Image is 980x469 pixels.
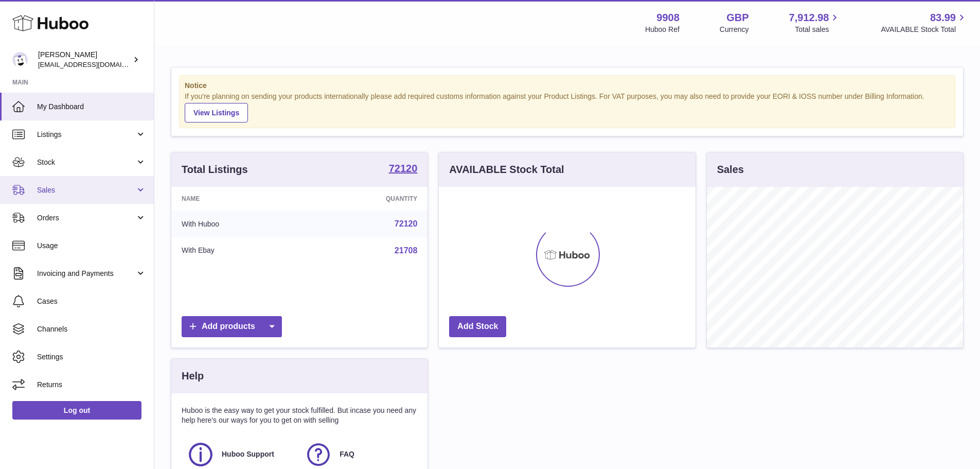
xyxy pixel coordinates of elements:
h3: Sales [717,163,744,177]
h3: Help [182,369,204,383]
span: Listings [37,130,135,140]
img: internalAdmin-9908@internal.huboo.com [12,52,28,67]
td: With Ebay [171,237,307,264]
p: Huboo is the easy way to get your stock fulfilled. But incase you need any help here's our ways f... [182,406,417,425]
span: Orders [37,213,135,223]
a: 72120 [389,163,418,176]
h3: AVAILABLE Stock Total [449,163,564,177]
span: Usage [37,241,146,251]
span: Invoicing and Payments [37,269,135,279]
span: Stock [37,158,135,167]
div: If you're planning on sending your products internationally please add required customs informati... [185,92,950,123]
a: 72120 [395,219,418,228]
strong: 9908 [656,11,680,25]
span: My Dashboard [37,102,146,112]
strong: Notice [185,81,950,91]
a: 83.99 AVAILABLE Stock Total [881,11,968,34]
span: FAQ [340,449,354,459]
strong: GBP [726,11,749,25]
span: [EMAIL_ADDRESS][DOMAIN_NAME] [38,60,151,68]
span: Channels [37,324,146,334]
span: 7,912.98 [789,11,829,25]
div: Huboo Ref [645,25,680,34]
th: Name [171,187,307,211]
div: [PERSON_NAME] [38,50,131,70]
th: Quantity [307,187,427,211]
a: Huboo Support [187,441,294,468]
a: View Listings [185,103,248,123]
td: With Huboo [171,211,307,237]
span: Sales [37,185,135,195]
a: FAQ [305,441,412,468]
strong: 72120 [389,163,418,173]
span: AVAILABLE Stock Total [881,25,968,34]
a: Add products [182,316,282,337]
span: Returns [37,380,146,390]
span: Total sales [795,25,841,34]
span: Huboo Support [222,449,274,459]
span: Settings [37,352,146,362]
h3: Total Listings [182,163,248,177]
div: Currency [720,25,749,34]
span: 83.99 [930,11,956,25]
a: 21708 [395,246,418,255]
span: Cases [37,297,146,306]
a: Log out [12,401,141,420]
a: Add Stock [449,316,506,337]
a: 7,912.98 Total sales [789,11,841,34]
